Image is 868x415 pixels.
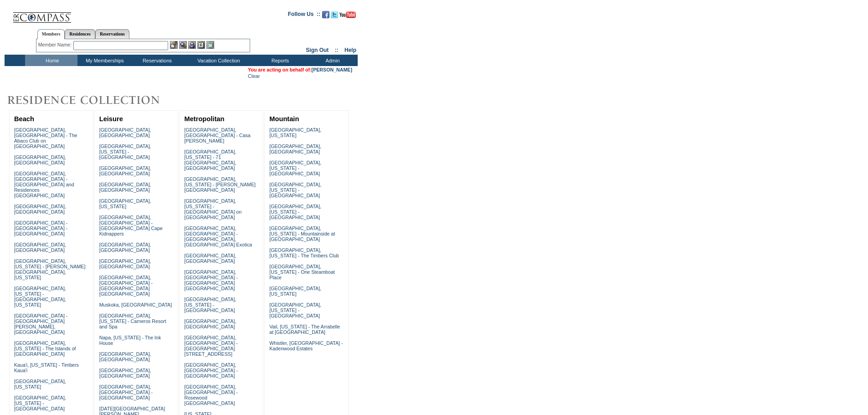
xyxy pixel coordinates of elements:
a: [GEOGRAPHIC_DATA], [GEOGRAPHIC_DATA] [184,318,236,329]
a: [GEOGRAPHIC_DATA], [GEOGRAPHIC_DATA] - Casa [PERSON_NAME] [184,127,250,143]
img: b_edit.gif [170,41,178,49]
td: Home [25,55,77,66]
a: [GEOGRAPHIC_DATA], [GEOGRAPHIC_DATA] [14,204,66,215]
a: [GEOGRAPHIC_DATA], [US_STATE] - [GEOGRAPHIC_DATA] [99,143,151,160]
div: Member Name: [38,41,73,49]
img: Impersonate [188,41,196,49]
a: Sign Out [306,47,329,53]
td: Admin [305,55,358,66]
a: [GEOGRAPHIC_DATA], [GEOGRAPHIC_DATA] - [GEOGRAPHIC_DATA] Cape Kidnappers [99,215,163,236]
td: My Memberships [77,55,130,66]
a: [GEOGRAPHIC_DATA], [GEOGRAPHIC_DATA] - [GEOGRAPHIC_DATA] [99,384,153,400]
td: Follow Us :: [288,10,320,21]
a: [GEOGRAPHIC_DATA], [US_STATE] - [GEOGRAPHIC_DATA] on [GEOGRAPHIC_DATA] [184,198,241,220]
a: [GEOGRAPHIC_DATA], [GEOGRAPHIC_DATA] [99,258,151,269]
a: [GEOGRAPHIC_DATA], [US_STATE] [14,379,66,389]
a: Napa, [US_STATE] - The Ink House [99,335,161,346]
a: Follow us on Twitter [331,14,338,19]
a: [GEOGRAPHIC_DATA], [GEOGRAPHIC_DATA] - [GEOGRAPHIC_DATA] and Residences [GEOGRAPHIC_DATA] [14,171,74,198]
img: Reservations [197,41,205,49]
img: Compass Home [12,5,72,23]
a: [GEOGRAPHIC_DATA], [GEOGRAPHIC_DATA] - The Abaco Club on [GEOGRAPHIC_DATA] [14,127,77,149]
a: Subscribe to our YouTube Channel [339,14,356,19]
a: [GEOGRAPHIC_DATA], [US_STATE] [99,198,151,209]
td: Reservations [130,55,182,66]
a: [GEOGRAPHIC_DATA], [GEOGRAPHIC_DATA] - [GEOGRAPHIC_DATA] [GEOGRAPHIC_DATA] [184,269,237,291]
a: [GEOGRAPHIC_DATA], [GEOGRAPHIC_DATA] - [GEOGRAPHIC_DATA] [184,362,237,379]
img: Become our fan on Facebook [322,11,329,18]
a: [GEOGRAPHIC_DATA], [GEOGRAPHIC_DATA] [99,368,151,379]
a: [GEOGRAPHIC_DATA] - [GEOGRAPHIC_DATA][PERSON_NAME], [GEOGRAPHIC_DATA] [14,313,67,335]
a: [GEOGRAPHIC_DATA], [US_STATE] [269,127,321,138]
a: [GEOGRAPHIC_DATA], [US_STATE] - 71 [GEOGRAPHIC_DATA], [GEOGRAPHIC_DATA] [184,149,236,171]
a: [GEOGRAPHIC_DATA], [US_STATE] - Carneros Resort and Spa [99,313,166,329]
a: [GEOGRAPHIC_DATA], [US_STATE] - [GEOGRAPHIC_DATA] [269,160,321,176]
span: :: [335,47,339,53]
a: [GEOGRAPHIC_DATA], [GEOGRAPHIC_DATA] [99,242,151,253]
a: Members [37,29,65,39]
a: [PERSON_NAME] [312,67,352,72]
a: [GEOGRAPHIC_DATA], [US_STATE] - [GEOGRAPHIC_DATA] [269,204,321,220]
img: Subscribe to our YouTube Channel [339,11,356,18]
a: [GEOGRAPHIC_DATA], [US_STATE] - [PERSON_NAME][GEOGRAPHIC_DATA] [184,176,256,193]
a: [GEOGRAPHIC_DATA], [US_STATE] - [PERSON_NAME][GEOGRAPHIC_DATA], [US_STATE] [14,258,86,280]
a: [GEOGRAPHIC_DATA], [US_STATE] - [GEOGRAPHIC_DATA] [269,182,321,198]
a: Muskoka, [GEOGRAPHIC_DATA] [99,302,172,307]
a: [GEOGRAPHIC_DATA], [US_STATE] - [GEOGRAPHIC_DATA] [269,302,321,318]
td: Vacation Collection [182,55,253,66]
a: [GEOGRAPHIC_DATA], [GEOGRAPHIC_DATA] [14,242,66,253]
a: [GEOGRAPHIC_DATA], [US_STATE] - [GEOGRAPHIC_DATA] [184,297,236,313]
a: [GEOGRAPHIC_DATA], [GEOGRAPHIC_DATA] - Rosewood [GEOGRAPHIC_DATA] [184,384,237,406]
a: Beach [14,115,34,123]
a: Clear [248,73,260,79]
a: [GEOGRAPHIC_DATA], [GEOGRAPHIC_DATA] - [GEOGRAPHIC_DATA], [GEOGRAPHIC_DATA] Exotica [184,225,252,247]
a: [GEOGRAPHIC_DATA], [GEOGRAPHIC_DATA] [269,143,321,154]
a: [GEOGRAPHIC_DATA], [GEOGRAPHIC_DATA] [99,351,151,362]
a: [GEOGRAPHIC_DATA], [US_STATE] [269,286,321,297]
a: Reservations [95,29,129,39]
span: You are acting on behalf of: [248,67,352,72]
a: [GEOGRAPHIC_DATA], [US_STATE] - One Steamboat Place [269,264,335,280]
a: [GEOGRAPHIC_DATA], [US_STATE] - Mountainside at [GEOGRAPHIC_DATA] [269,225,335,242]
a: [GEOGRAPHIC_DATA], [GEOGRAPHIC_DATA] - [GEOGRAPHIC_DATA] [GEOGRAPHIC_DATA] [99,275,153,297]
a: [GEOGRAPHIC_DATA], [GEOGRAPHIC_DATA] [184,253,236,264]
img: View [179,41,187,49]
a: [GEOGRAPHIC_DATA], [GEOGRAPHIC_DATA] [99,182,151,193]
a: [GEOGRAPHIC_DATA], [GEOGRAPHIC_DATA] [14,154,66,165]
a: Help [344,47,356,53]
a: Mountain [269,115,299,123]
a: [GEOGRAPHIC_DATA], [US_STATE] - [GEOGRAPHIC_DATA], [US_STATE] [14,286,66,307]
a: [GEOGRAPHIC_DATA], [US_STATE] - The Timbers Club [269,247,339,258]
a: Vail, [US_STATE] - The Arrabelle at [GEOGRAPHIC_DATA] [269,324,340,335]
td: Reports [253,55,305,66]
a: [GEOGRAPHIC_DATA], [US_STATE] - The Islands of [GEOGRAPHIC_DATA] [14,340,76,357]
a: [GEOGRAPHIC_DATA], [GEOGRAPHIC_DATA] [99,165,151,176]
a: Metropolitan [184,115,224,123]
a: [GEOGRAPHIC_DATA] - [GEOGRAPHIC_DATA] - [GEOGRAPHIC_DATA] [14,220,67,236]
img: Follow us on Twitter [331,11,338,18]
a: Leisure [99,115,123,123]
img: b_calculator.gif [206,41,214,49]
a: [GEOGRAPHIC_DATA], [GEOGRAPHIC_DATA] - [GEOGRAPHIC_DATA][STREET_ADDRESS] [184,335,237,357]
a: Residences [65,29,95,39]
a: Kaua'i, [US_STATE] - Timbers Kaua'i [14,362,79,373]
img: Destinations by Exclusive Resorts [5,91,182,109]
a: [GEOGRAPHIC_DATA], [GEOGRAPHIC_DATA] [99,127,151,138]
a: Whistler, [GEOGRAPHIC_DATA] - Kadenwood Estates [269,340,343,351]
a: [GEOGRAPHIC_DATA], [US_STATE] - [GEOGRAPHIC_DATA] [14,395,66,411]
a: Become our fan on Facebook [322,14,329,19]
